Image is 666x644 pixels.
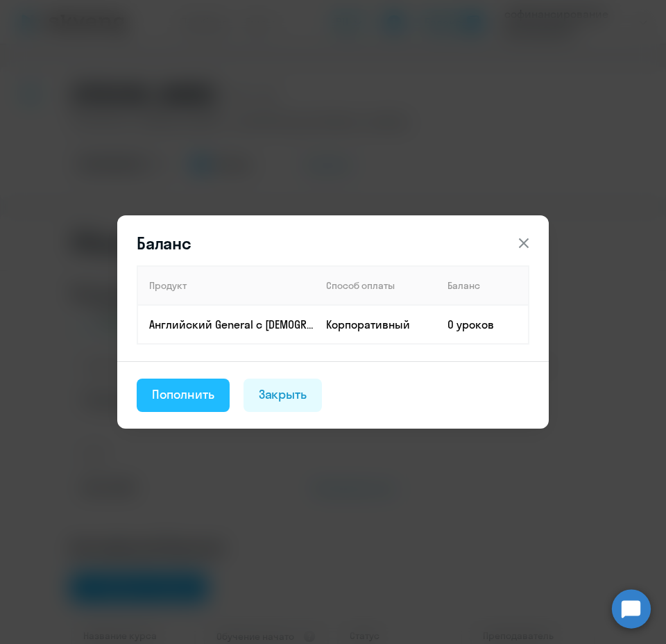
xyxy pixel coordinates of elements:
button: Закрыть [244,379,323,412]
td: 0 уроков [436,305,529,344]
th: Продукт [137,266,315,305]
header: Баланс [117,232,549,254]
p: Английский General с [DEMOGRAPHIC_DATA] преподавателем [149,317,314,332]
th: Баланс [436,266,529,305]
th: Способ оплаты [315,266,436,305]
td: Корпоративный [315,305,436,344]
div: Пополнить [152,386,214,404]
button: Пополнить [137,379,230,412]
div: Закрыть [259,386,307,404]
